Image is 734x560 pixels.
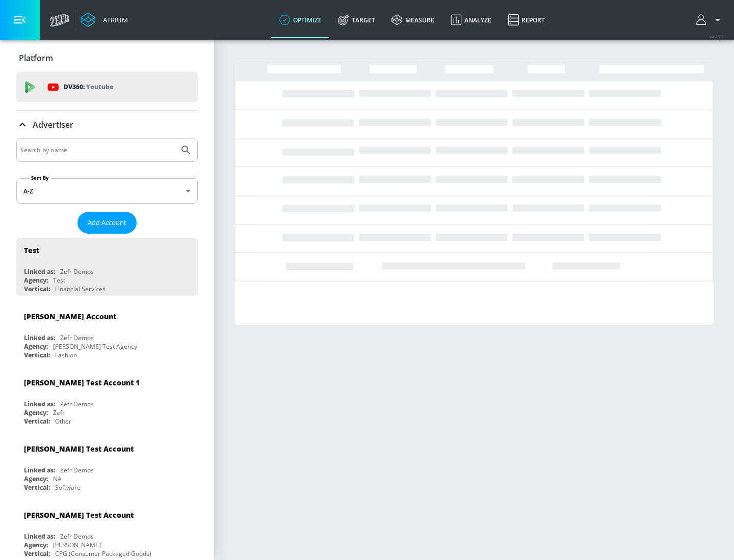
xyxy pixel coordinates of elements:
div: Other [55,417,71,426]
div: Vertical: [24,483,50,492]
div: TestLinked as:Zefr DemosAgency:TestVertical:Financial Services [16,238,198,296]
div: Agency: [24,541,48,549]
a: Analyze [442,2,500,38]
div: Agency: [24,408,48,417]
a: measure [383,2,442,38]
div: Zefr Demos [60,532,94,541]
div: [PERSON_NAME] [53,541,101,549]
div: [PERSON_NAME] AccountLinked as:Zefr DemosAgency:[PERSON_NAME] Test AgencyVertical:Fashion [16,304,198,362]
div: Advertiser [16,110,198,139]
button: Add Account [77,212,137,234]
div: Agency: [24,474,48,483]
div: Agency: [24,342,48,351]
a: optimize [271,2,330,38]
p: Advertiser [33,119,73,130]
span: Add Account [88,217,126,229]
div: Linked as: [24,267,55,276]
div: NA [53,474,62,483]
div: Linked as: [24,333,55,342]
span: v 4.25.2 [710,34,724,39]
div: Zefr Demos [60,267,94,276]
div: Vertical: [24,285,50,293]
div: Platform [16,44,198,72]
div: Financial Services [55,285,106,293]
div: [PERSON_NAME] Account [24,312,116,321]
div: [PERSON_NAME] Test Account 1 [24,378,140,387]
div: Linked as: [24,532,55,541]
div: Test [24,245,39,255]
div: [PERSON_NAME] Test Agency [53,342,137,351]
div: Zefr Demos [60,400,94,408]
a: Target [330,2,383,38]
a: Atrium [81,12,128,27]
div: Fashion [55,351,77,359]
div: DV360: Youtube [16,72,198,102]
div: Linked as: [24,466,55,474]
div: [PERSON_NAME] Test AccountLinked as:Zefr DemosAgency:NAVertical:Software [16,436,198,494]
div: CPG (Consumer Packaged Goods) [55,549,151,558]
div: Agency: [24,276,48,285]
div: [PERSON_NAME] Test Account 1Linked as:Zefr DemosAgency:ZefrVertical:Other [16,370,198,428]
div: Zefr Demos [60,466,94,474]
div: Zefr [53,408,65,417]
input: Search by name [20,144,175,157]
div: Linked as: [24,400,55,408]
div: Vertical: [24,417,50,426]
p: Platform [19,52,53,64]
label: Sort By [29,175,51,181]
div: A-Z [16,178,198,204]
div: [PERSON_NAME] Test Account [24,510,134,520]
div: Software [55,483,81,492]
div: Test [53,276,65,285]
p: Youtube [86,81,113,92]
div: Vertical: [24,351,50,359]
div: [PERSON_NAME] Test Account [24,444,134,454]
p: DV360: [64,81,113,93]
div: Atrium [99,15,128,24]
div: Vertical: [24,549,50,558]
div: Zefr Demos [60,333,94,342]
a: Report [500,2,553,38]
